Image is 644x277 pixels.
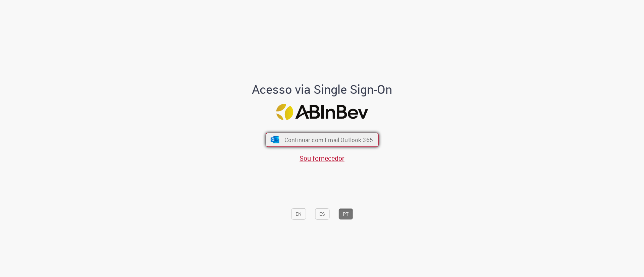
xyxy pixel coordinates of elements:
span: Continuar com Email Outlook 365 [284,136,373,144]
button: EN [291,208,306,220]
button: ícone Azure/Microsoft 360 Continuar com Email Outlook 365 [266,133,379,147]
img: Logo ABInBev [276,104,368,120]
button: ES [315,208,329,220]
button: PT [338,208,353,220]
h1: Acesso via Single Sign-On [229,83,415,96]
img: ícone Azure/Microsoft 360 [270,136,280,143]
a: Sou fornecedor [300,154,344,163]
